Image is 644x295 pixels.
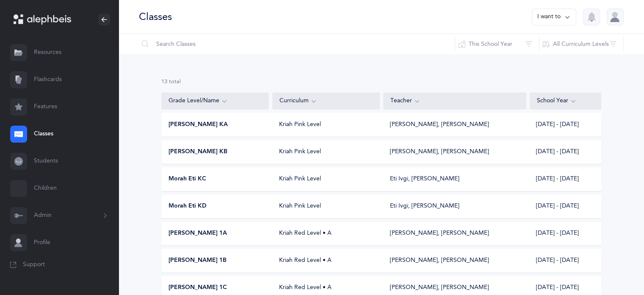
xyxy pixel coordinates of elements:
[272,202,380,211] div: Kriah Pink Level
[272,121,380,129] div: Kriah Pink Level
[390,96,519,106] div: Teacher
[529,175,601,183] div: [DATE] - [DATE]
[529,256,601,265] div: [DATE] - [DATE]
[169,175,206,183] span: Morah Eti KC
[539,34,624,54] button: All Curriculum Levels
[272,148,380,156] div: Kriah Pink Level
[169,229,227,238] span: [PERSON_NAME] 1A
[139,10,172,24] div: Classes
[169,202,207,211] span: Morah Eti KD
[169,79,181,84] span: total
[529,284,601,292] div: [DATE] - [DATE]
[532,8,576,25] button: I want to
[279,96,373,106] div: Curriculum
[390,121,489,129] div: [PERSON_NAME], [PERSON_NAME]
[169,284,227,292] span: [PERSON_NAME] 1C
[169,148,227,156] span: [PERSON_NAME] KB
[169,256,227,265] span: [PERSON_NAME] 1B
[272,175,380,183] div: Kriah Pink Level
[390,202,459,211] div: Eti Ivgi, [PERSON_NAME]
[390,175,459,183] div: Eti Ivgi, [PERSON_NAME]
[169,96,262,106] div: Grade Level/Name
[529,229,601,238] div: [DATE] - [DATE]
[455,34,539,54] button: This School Year
[390,284,489,292] div: [PERSON_NAME], [PERSON_NAME]
[390,256,489,265] div: [PERSON_NAME], [PERSON_NAME]
[529,148,601,156] div: [DATE] - [DATE]
[138,34,455,54] input: Search Classes
[161,78,602,86] div: 13
[23,261,45,269] span: Support
[537,96,594,106] div: School Year
[529,202,601,211] div: [DATE] - [DATE]
[169,121,228,129] span: [PERSON_NAME] KA
[390,148,489,156] div: [PERSON_NAME], [PERSON_NAME]
[390,229,489,238] div: [PERSON_NAME], [PERSON_NAME]
[529,121,601,129] div: [DATE] - [DATE]
[272,256,380,265] div: Kriah Red Level • A
[272,229,380,238] div: Kriah Red Level • A
[272,284,380,292] div: Kriah Red Level • A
